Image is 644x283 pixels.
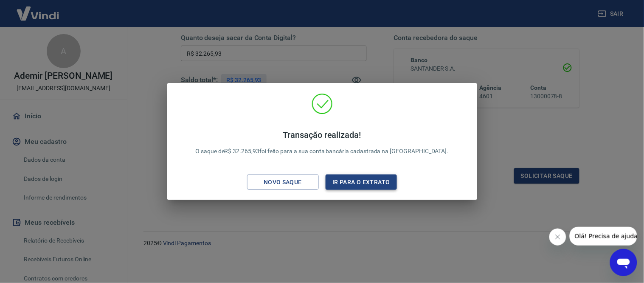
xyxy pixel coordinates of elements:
span: Olá! Precisa de ajuda? [5,6,71,13]
button: Novo saque [247,174,319,190]
h4: Transação realizada! [195,130,449,140]
iframe: Botão para abrir a janela de mensagens [610,249,637,276]
iframe: Fechar mensagem [549,229,566,246]
div: Novo saque [253,177,312,188]
button: Ir para o extrato [326,174,397,190]
p: O saque de R$ 32.265,93 foi feito para a sua conta bancária cadastrada na [GEOGRAPHIC_DATA]. [195,130,449,156]
iframe: Mensagem da empresa [570,227,637,246]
